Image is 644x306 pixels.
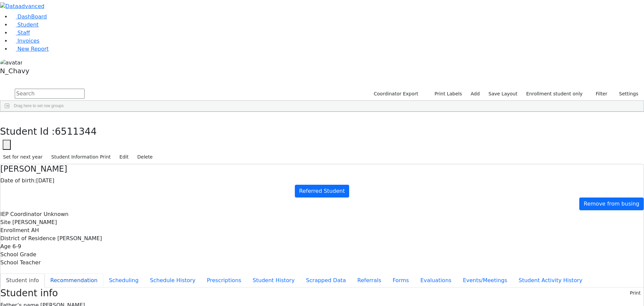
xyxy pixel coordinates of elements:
span: 6-9 [12,243,21,250]
label: Date of birth: [0,177,36,185]
button: Settings [610,89,641,99]
button: Save Layout [485,89,520,99]
label: Enrollment [0,226,30,234]
a: Referred Student [295,185,349,198]
button: Coordinator Export [369,89,421,99]
button: Recommendation [45,273,103,288]
button: Student Activity History [513,273,588,288]
span: DashBoard [17,13,47,20]
label: Enrollment student only [523,89,586,99]
input: Search [15,89,85,99]
button: Student Information Print [48,152,114,162]
span: Student [17,21,39,28]
label: School Grade [0,251,36,259]
span: AH [31,227,39,233]
button: Student History [247,273,300,288]
a: Staff [11,30,30,36]
button: Scrapped Data [300,273,352,288]
a: Student [11,21,39,28]
a: New Report [11,46,49,52]
span: Remove from busing [584,201,639,207]
button: Scheduling [103,273,144,288]
span: [PERSON_NAME] [57,235,102,242]
button: Edit [116,152,131,162]
button: Print [627,288,644,298]
span: 6511344 [55,126,97,137]
h3: Student info [0,288,58,299]
span: New Report [17,46,49,52]
label: Site [0,218,11,226]
button: Referrals [352,273,387,288]
a: DashBoard [11,13,47,20]
button: Print Labels [427,89,465,99]
button: Evaluations [415,273,457,288]
button: Prescriptions [201,273,247,288]
button: Forms [387,273,415,288]
button: Schedule History [144,273,201,288]
h4: [PERSON_NAME] [0,164,644,174]
span: Invoices [17,38,40,44]
button: Student info [0,273,45,288]
button: Delete [134,152,156,162]
label: District of Residence [0,234,56,243]
a: Remove from busing [579,198,644,210]
a: Invoices [11,38,40,44]
label: Age [0,243,11,251]
span: Drag here to set row groups [14,103,64,108]
label: IEP Coordinator [0,210,42,218]
div: [DATE] [0,177,644,185]
label: School Teacher [0,259,41,267]
span: [PERSON_NAME] [12,219,57,225]
span: Unknown [44,211,68,217]
a: Add [468,89,483,99]
button: Filter [587,89,610,99]
button: Events/Meetings [457,273,513,288]
span: Staff [17,30,30,36]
